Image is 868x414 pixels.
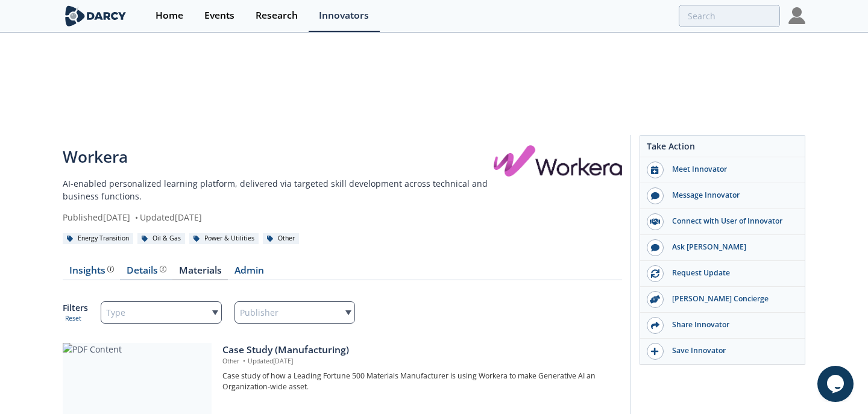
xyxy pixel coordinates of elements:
p: Filters [63,301,88,314]
span: Publisher [240,304,278,321]
p: Other Updated [DATE] [222,357,614,366]
div: Insights [69,266,114,275]
div: Message Innovator [664,190,799,201]
div: Case Study (Manufacturing) [222,343,614,357]
img: information.svg [160,266,166,272]
div: Other [263,233,299,244]
a: Details [120,266,172,280]
div: Take Action [640,140,805,157]
a: Materials [172,266,228,280]
div: Events [204,11,234,20]
div: [PERSON_NAME] Concierge [664,293,799,304]
div: Publisher [234,301,356,324]
img: information.svg [107,266,114,272]
div: Power & Utilities [189,233,259,244]
span: • [241,357,248,365]
div: Energy Transition [63,233,133,244]
p: AI-enabled personalized learning platform, delivered via targeted skill development across techni... [63,177,494,202]
div: Published [DATE] Updated [DATE] [63,211,494,224]
iframe: chat widget [817,366,856,402]
div: Innovators [319,11,369,20]
button: Reset [65,314,81,324]
div: Request Update [664,268,799,278]
div: Home [156,11,183,20]
div: Oil & Gas [137,233,185,244]
div: Details [127,266,166,275]
div: Ask [PERSON_NAME] [664,242,799,252]
button: Save Innovator [640,339,805,365]
img: logo-wide.svg [63,5,128,27]
img: Profile [788,7,805,24]
div: Save Innovator [664,345,799,356]
div: Workera [63,145,494,169]
div: Type [101,301,222,324]
span: • [133,212,140,223]
div: Connect with User of Innovator [664,216,799,227]
div: Research [256,11,298,20]
span: Type [106,304,125,321]
div: Meet Innovator [664,164,799,175]
a: Admin [228,266,270,280]
input: Advanced Search [679,5,780,27]
p: Case study of how a Leading Fortune 500 Materials Manufacturer is using Workera to make Generativ... [222,371,614,393]
a: Insights [63,266,120,280]
div: Share Innovator [664,319,799,330]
